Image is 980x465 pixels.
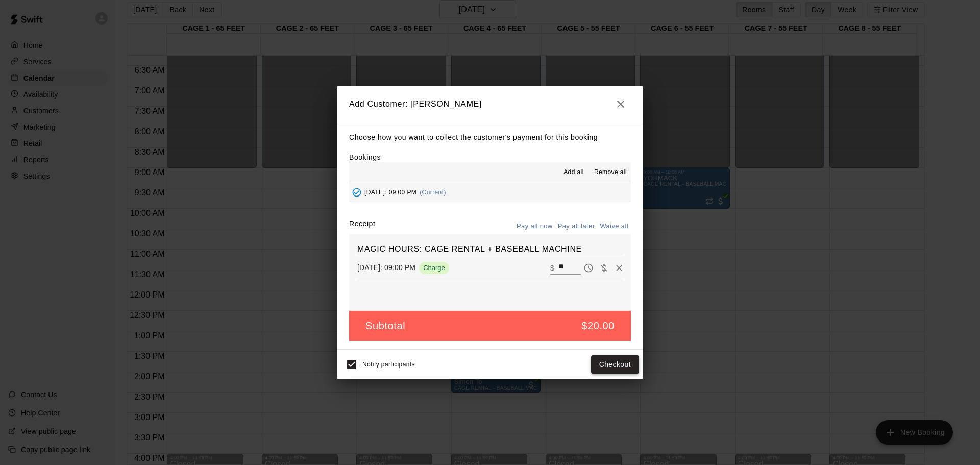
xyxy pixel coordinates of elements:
p: [DATE]: 09:00 PM [357,262,415,273]
h6: MAGIC HOURS: CAGE RENTAL + BASEBALL MACHINE [357,242,623,256]
button: Pay all now [514,218,555,234]
button: Pay all later [555,218,598,234]
button: Checkout [591,355,639,374]
span: Waive payment [596,263,611,272]
p: $ [550,263,554,273]
button: Added - Collect Payment[DATE]: 09:00 PM(Current) [349,183,631,202]
h5: $20.00 [581,319,615,333]
p: Choose how you want to collect the customer's payment for this booking [349,131,631,144]
button: Remove all [590,164,631,181]
span: Remove all [594,167,627,178]
button: Waive all [597,218,631,234]
label: Receipt [349,218,375,234]
button: Remove [611,260,627,276]
span: Pay later [581,263,596,272]
span: [DATE]: 09:00 PM [364,189,416,196]
button: Added - Collect Payment [349,185,364,200]
button: Add all [557,164,590,181]
span: Add all [563,167,584,178]
label: Bookings [349,153,381,161]
span: Notify participants [362,361,415,368]
span: Charge [419,264,449,272]
h5: Subtotal [365,319,405,333]
span: (Current) [420,189,446,196]
h2: Add Customer: [PERSON_NAME] [337,86,643,123]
